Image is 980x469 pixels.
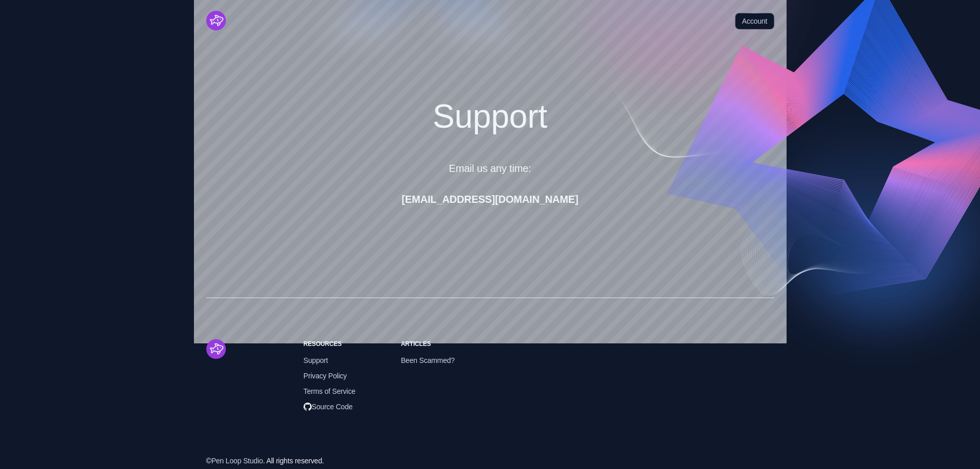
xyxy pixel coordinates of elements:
[735,13,774,29] a: Account
[304,370,347,381] span: Privacy Policy
[206,455,324,466] div: © . All rights reserved.
[293,161,688,207] p: Email us any time:
[401,339,482,349] h6: Articles
[206,100,774,141] h1: Support
[206,339,287,359] a: Cruip
[402,194,578,205] b: [EMAIL_ADDRESS][DOMAIN_NAME]
[304,404,353,412] a: Open SourceSource Code
[304,403,312,411] img: Open Source
[206,11,226,30] a: Cruip
[401,356,455,364] a: Been Scammed?
[304,356,328,364] a: Support
[401,355,455,366] span: Been Scammed?
[304,386,355,397] span: Terms of Service
[304,372,347,380] a: Privacy Policy
[304,355,328,366] span: Support
[211,455,263,466] span: Pen Loop Studio
[304,401,353,412] span: Source Code
[211,457,263,465] a: Pen Loop Studio
[206,11,226,30] img: Stellar
[206,339,226,359] img: Stellar
[304,387,355,395] a: Terms of Service
[304,339,384,349] h6: Resources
